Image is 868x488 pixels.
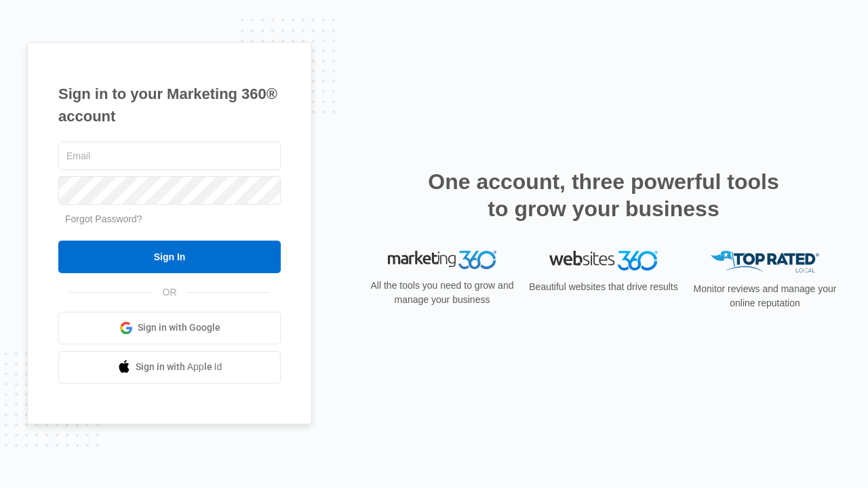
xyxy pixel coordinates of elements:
[136,360,222,374] span: Sign in with Apple Id
[549,251,658,270] img: Websites 360
[58,351,281,384] a: Sign in with Apple Id
[388,251,496,270] img: Marketing 360
[58,241,281,273] input: Sign In
[58,83,281,127] h1: Sign in to your Marketing 360® account
[528,280,679,294] p: Beautiful websites that drive results
[711,251,819,273] img: Top Rated Local
[138,321,220,335] span: Sign in with Google
[366,279,518,307] p: All the tools you need to grow and manage your business
[689,282,841,310] p: Monitor reviews and manage your online reputation
[58,312,281,344] a: Sign in with Google
[58,142,281,170] input: Email
[424,168,783,222] h2: One account, three powerful tools to grow your business
[65,213,142,224] a: Forgot Password?
[153,285,186,300] span: OR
